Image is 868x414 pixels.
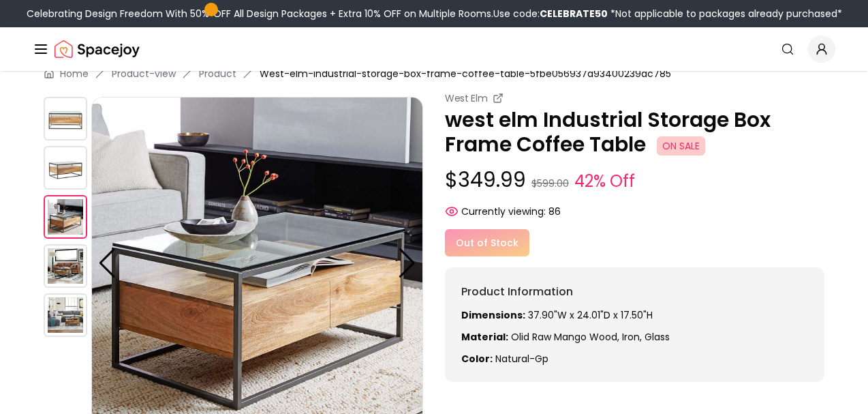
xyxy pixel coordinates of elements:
img: Spacejoy Logo [55,35,140,63]
img: https://storage.googleapis.com/spacejoy-main/assets/5fbe056937a93400239ac785/product_4_4oh30km4opg8 [44,293,87,337]
strong: Color: [461,352,493,366]
strong: Material: [461,330,508,344]
span: *Not applicable to packages already purchased* [608,7,842,20]
p: west elm Industrial Storage Box Frame Coffee Table [445,108,824,157]
a: Product-view [112,67,176,80]
span: West-elm-industrial-storage-box-frame-coffee-table-5fbe056937a93400239ac785 [260,67,671,80]
span: Currently viewing: [461,205,546,218]
span: 86 [548,205,561,218]
span: ON SALE [657,136,705,156]
span: olid raw mango wood, Iron, glass [511,330,670,344]
h6: Product Information [461,284,808,300]
p: $349.99 [445,168,824,194]
small: 42% Off [574,169,635,194]
img: https://storage.googleapis.com/spacejoy-main/assets/5fbe056937a93400239ac785/product_1_g37alfk8540f [44,146,87,190]
b: CELEBRATE50 [540,7,608,20]
nav: Global [33,27,835,71]
a: Spacejoy [55,35,140,63]
a: Home [60,67,89,80]
img: https://storage.googleapis.com/spacejoy-main/assets/5fbe056937a93400239ac785/product_2_n4ek1ijgbbo6 [44,195,87,239]
img: https://storage.googleapis.com/spacejoy-main/assets/5fbe056937a93400239ac785/product_0_mj6072nc593f [44,97,87,141]
img: https://storage.googleapis.com/spacejoy-main/assets/5fbe056937a93400239ac785/product_3_0c3hbn73hb507 [44,244,87,288]
small: West Elm [445,91,487,105]
p: 37.90"W x 24.01"D x 17.50"H [461,308,808,322]
small: $599.00 [531,177,569,190]
div: Celebrating Design Freedom With 50% OFF All Design Packages + Extra 10% OFF on Multiple Rooms. [27,7,842,20]
nav: breadcrumb [44,67,824,80]
span: natural-gp [495,352,548,366]
span: Use code: [493,7,608,20]
a: Product [199,67,236,80]
strong: Dimensions: [461,308,525,322]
